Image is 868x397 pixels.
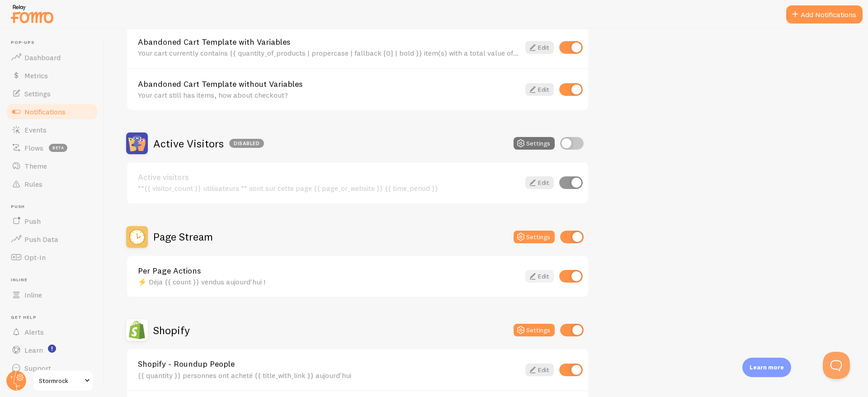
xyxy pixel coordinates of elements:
div: Your cart currently contains {{ quantity_of_products | propercase | fallback [0] | bold }} item(s... [138,49,520,57]
h2: Page Stream [153,230,213,244]
a: Opt-In [5,248,99,266]
div: **{{ visitor_count }} utilisateurs ** sont sur cette page {{ page_or_website }} {{ time_period }} [138,184,520,192]
a: Theme [5,157,99,175]
a: Abandoned Cart Template without Variables [138,80,520,88]
span: Get Help [11,315,99,321]
img: Shopify [126,319,148,341]
img: Active Visitors [126,132,148,154]
a: Learn [5,341,99,359]
a: Edit [525,364,554,376]
h2: Active Visitors [153,137,264,151]
a: Edit [525,176,554,189]
a: Notifications [5,103,99,121]
a: Settings [5,85,99,103]
a: Edit [525,41,554,54]
span: beta [49,144,67,152]
span: Settings [24,89,51,98]
a: Rules [5,175,99,193]
a: Stormrock [33,370,94,392]
span: Push [11,204,99,210]
span: Stormrock [39,375,82,386]
a: Edit [525,270,554,283]
div: Learn more [742,358,791,377]
span: Pop-ups [11,40,99,46]
img: fomo-relay-logo-orange.svg [9,2,55,25]
span: Dashboard [24,53,61,62]
span: Metrics [24,71,48,80]
a: Inline [5,286,99,304]
span: Learn [24,345,43,354]
span: Push Data [24,235,58,244]
svg: <p>Watch New Feature Tutorials!</p> [48,345,56,353]
button: Settings [514,324,555,336]
h2: Shopify [153,323,190,337]
a: Shopify - Roundup People [138,360,520,368]
a: Flows beta [5,139,99,157]
div: ⚡ Déja {{ count }} vendus aujourd'hui ! [138,278,520,286]
span: Inline [11,277,99,283]
a: Support [5,359,99,377]
iframe: Help Scout Beacon - Open [823,352,850,379]
a: Edit [525,83,554,96]
a: Push [5,212,99,230]
span: Events [24,125,47,134]
span: Push [24,217,41,226]
span: Flows [24,143,43,152]
button: Settings [514,137,555,150]
a: Active visitors [138,173,520,181]
span: Support [24,364,51,373]
div: {{ quantity }} personnes ont acheté {{ title_with_link }} aujourd'hui [138,371,520,379]
div: Disabled [229,139,264,148]
a: Per Page Actions [138,267,520,275]
a: Events [5,121,99,139]
a: Push Data [5,230,99,248]
a: Dashboard [5,48,99,66]
span: Alerts [24,327,44,336]
img: Page Stream [126,226,148,248]
span: Opt-In [24,253,46,262]
div: Your cart still has items, how about checkout? [138,91,520,99]
a: Alerts [5,323,99,341]
a: Abandoned Cart Template with Variables [138,38,520,46]
span: Rules [24,180,42,189]
span: Inline [24,290,42,299]
span: Notifications [24,107,66,116]
p: Learn more [750,363,784,372]
span: Theme [24,161,47,170]
a: Metrics [5,66,99,85]
button: Settings [514,231,555,243]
